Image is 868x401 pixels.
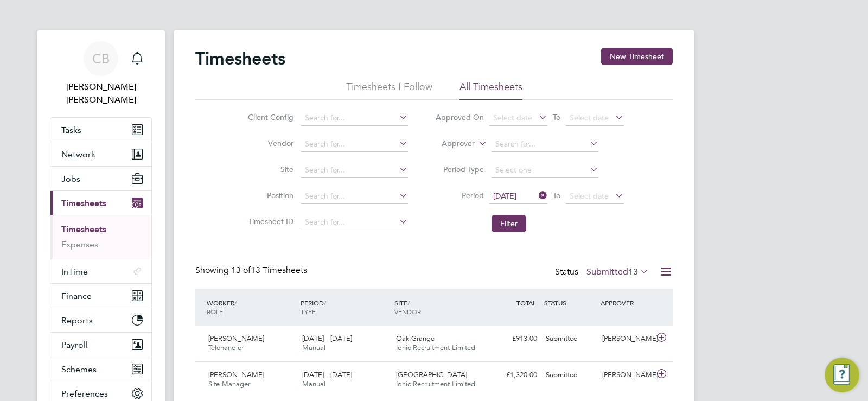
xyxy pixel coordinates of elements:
[301,137,408,152] input: Search for...
[245,112,293,122] label: Client Config
[50,259,151,283] button: InTime
[61,364,97,374] span: Schemes
[396,343,475,352] span: Ionic Recruitment Limited
[50,191,151,215] button: Timesheets
[541,366,598,384] div: Submitted
[601,48,673,65] button: New Timesheet
[61,291,92,301] span: Finance
[550,110,564,124] span: To
[61,389,108,399] span: Preferences
[396,334,435,343] span: Oak Grange
[50,118,151,142] a: Tasks
[394,307,421,316] span: VENDOR
[301,163,408,178] input: Search for...
[324,298,326,307] span: /
[541,330,598,348] div: Submitted
[493,113,532,123] span: Select date
[301,189,408,204] input: Search for...
[50,284,151,308] button: Finance
[570,113,609,123] span: Select date
[50,167,151,190] button: Jobs
[541,293,598,313] div: STATUS
[61,198,106,208] span: Timesheets
[301,307,316,316] span: TYPE
[301,111,408,126] input: Search for...
[231,265,307,276] span: 13 Timesheets
[245,217,293,226] label: Timesheet ID
[195,265,309,276] div: Showing
[550,188,564,202] span: To
[516,298,536,307] span: TOTAL
[61,224,106,234] a: Timesheets
[245,138,293,148] label: Vendor
[61,266,88,277] span: InTime
[50,142,151,166] button: Network
[208,379,250,389] span: Site Manager
[493,191,516,201] span: [DATE]
[92,52,110,66] span: CB
[61,149,95,160] span: Network
[302,343,325,352] span: Manual
[61,315,93,326] span: Reports
[407,298,410,307] span: /
[426,138,475,149] label: Approver
[485,366,541,384] div: £1,320.00
[298,293,392,321] div: PERIOD
[245,190,293,200] label: Position
[208,334,264,343] span: [PERSON_NAME]
[586,266,649,277] label: Submitted
[207,307,223,316] span: ROLE
[234,298,237,307] span: /
[231,265,251,276] span: 13 of
[302,379,325,389] span: Manual
[435,164,484,174] label: Period Type
[61,125,81,135] span: Tasks
[61,239,98,250] a: Expenses
[555,265,651,280] div: Status
[396,379,475,389] span: Ionic Recruitment Limited
[50,357,151,381] button: Schemes
[598,330,654,348] div: [PERSON_NAME]
[570,191,609,201] span: Select date
[392,293,486,321] div: SITE
[459,80,522,100] li: All Timesheets
[50,308,151,332] button: Reports
[61,340,88,350] span: Payroll
[598,293,654,313] div: APPROVER
[50,333,151,357] button: Payroll
[485,330,541,348] div: £913.00
[204,293,298,321] div: WORKER
[598,366,654,384] div: [PERSON_NAME]
[208,370,264,379] span: [PERSON_NAME]
[435,112,484,122] label: Approved On
[302,370,352,379] span: [DATE] - [DATE]
[302,334,352,343] span: [DATE] - [DATE]
[50,41,152,106] a: CB[PERSON_NAME] [PERSON_NAME]
[50,80,152,106] span: Connor Batty
[396,370,467,379] span: [GEOGRAPHIC_DATA]
[435,190,484,200] label: Period
[492,163,598,178] input: Select one
[628,266,638,277] span: 13
[492,137,598,152] input: Search for...
[61,174,80,184] span: Jobs
[492,215,526,232] button: Filter
[195,48,285,69] h2: Timesheets
[825,358,859,392] button: Engage Resource Center
[301,215,408,230] input: Search for...
[208,343,244,352] span: Telehandler
[245,164,293,174] label: Site
[50,215,151,259] div: Timesheets
[346,80,432,100] li: Timesheets I Follow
